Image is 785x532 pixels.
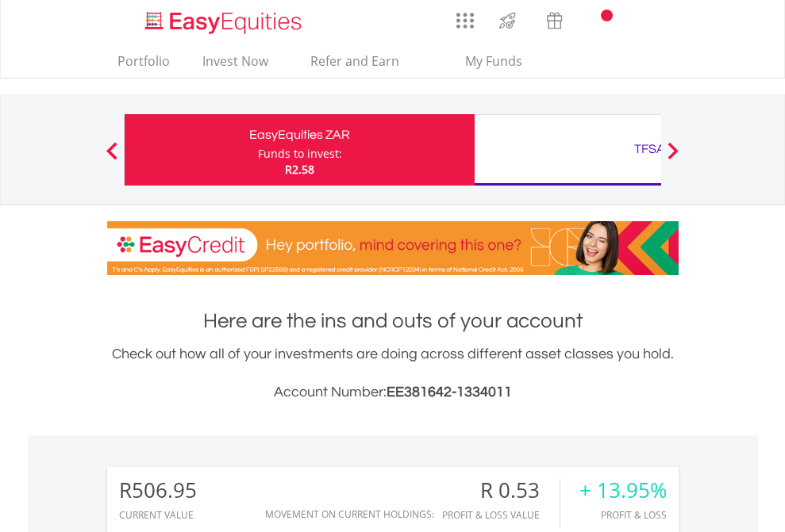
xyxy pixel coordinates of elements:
img: EasyEquities_Logo.png [142,10,308,36]
img: thrive-v2.svg [494,8,521,33]
img: vouchers-v2.svg [541,8,568,33]
div: Profit & Loss Value [442,510,560,520]
a: Invest Now [196,53,275,78]
a: AppsGrid [446,4,484,29]
button: Previous [96,150,128,166]
div: R 0.53 [442,479,560,502]
div: CURRENT VALUE [119,510,197,520]
div: EasyEquities ZAR [134,124,465,146]
img: grid-menu-icon.svg [456,12,474,29]
h1: Here are the ins and outs of your account [107,307,679,335]
img: EasyCredit Promotion Banner [107,221,679,275]
div: Funds to invest: [258,146,342,162]
a: Vouchers [531,4,578,33]
a: My Profile [659,4,699,39]
span: R2.58 [285,162,314,177]
a: Notifications [578,4,618,36]
span: Refer and Earn [310,52,399,70]
a: Refer and Earn [294,53,416,78]
a: Portfolio [111,53,176,78]
a: Home page [139,4,308,36]
div: R506.95 [119,479,197,502]
div: Movement on Current Holdings: [265,509,434,519]
button: Next [657,150,689,166]
h3: Account Number: [107,381,679,404]
span: EE381642-1334011 [387,385,512,400]
div: + 13.95% [579,479,667,502]
div: Profit & Loss [579,510,667,520]
a: FAQ's and Support [618,4,659,36]
div: Check out how all of your investments are doing across different asset classes you hold. [107,343,679,404]
span: My Funds [442,51,546,71]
